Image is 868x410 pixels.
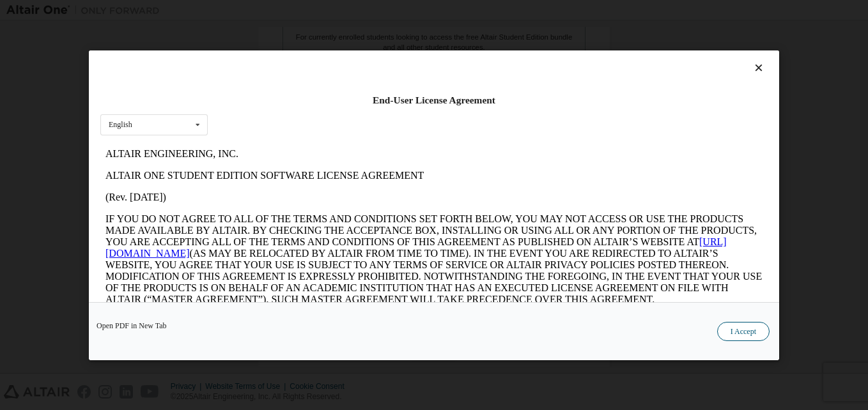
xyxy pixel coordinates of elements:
p: ALTAIR ONE STUDENT EDITION SOFTWARE LICENSE AGREEMENT [5,27,662,38]
div: End-User License Agreement [100,94,768,107]
div: English [109,121,132,128]
a: Open PDF in New Tab [97,321,167,329]
a: [URL][DOMAIN_NAME] [5,93,626,116]
button: I Accept [717,321,770,340]
p: (Rev. [DATE]) [5,49,662,60]
p: IF YOU DO NOT AGREE TO ALL OF THE TERMS AND CONDITIONS SET FORTH BELOW, YOU MAY NOT ACCESS OR USE... [5,70,662,162]
p: This Altair One Student Edition Software License Agreement (“Agreement”) is between Altair Engine... [5,172,662,218]
p: ALTAIR ENGINEERING, INC. [5,5,662,17]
